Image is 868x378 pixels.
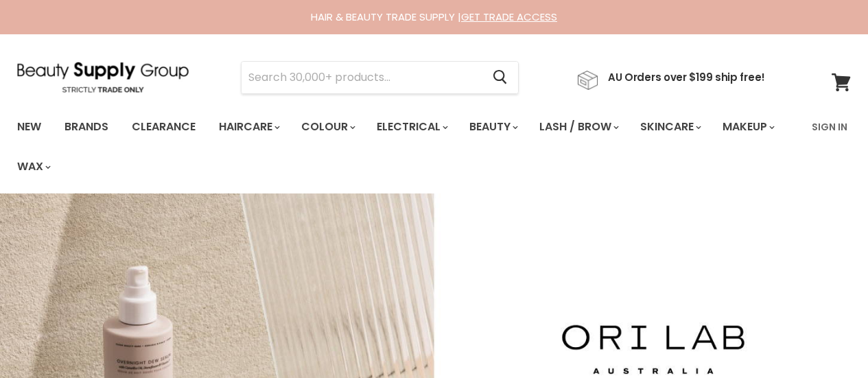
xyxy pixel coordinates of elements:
a: Skincare [630,113,709,141]
a: Colour [291,113,364,141]
iframe: Gorgias live chat messenger [799,314,854,364]
ul: Main menu [7,107,804,187]
a: Lash / Brow [529,113,627,141]
a: Clearance [121,113,206,141]
a: Beauty [459,113,526,141]
button: Search [482,62,518,93]
a: New [7,113,51,141]
a: Sign In [804,113,856,141]
a: Electrical [366,113,456,141]
input: Search [242,62,482,93]
a: GET TRADE ACCESS [461,10,557,24]
form: Product [241,61,519,94]
a: Makeup [712,113,783,141]
a: Wax [7,152,59,181]
a: Brands [54,113,119,141]
a: Haircare [209,113,288,141]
